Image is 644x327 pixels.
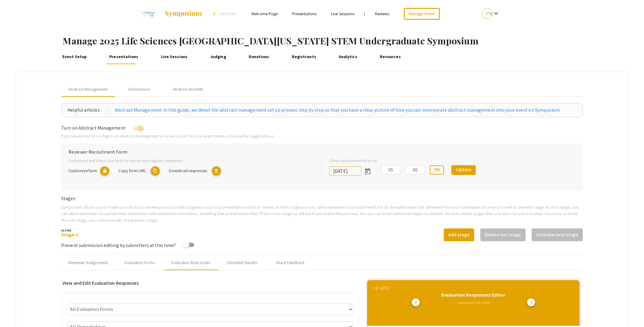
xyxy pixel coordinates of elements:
[276,259,305,266] div: Share Feedback
[362,11,367,16] li: |
[5,300,26,322] iframe: Chat
[378,50,402,64] a: Resources
[337,50,359,64] a: Analytics
[138,6,202,21] a: 2025 Life Sciences South Florida STEM Undergraduate Symposium
[226,259,257,266] div: Tabulated Results
[362,165,374,177] button: Open calendar
[212,166,221,176] mat-icon: Export responses
[247,50,271,64] a: Donations
[100,166,109,176] mat-icon: lock
[213,12,217,16] div: arrow_back_ios
[381,165,401,175] input: Hours
[124,259,155,266] div: Evaluation Forms
[61,125,125,131] span: Turn on Abstract Management
[108,50,140,64] a: Presentations
[492,10,500,17] mat-icon: Expand account dropdown
[61,196,583,201] h6: Stages
[61,133,583,139] p: If you would like to configure an abstract management process as part of your event setup, activa...
[412,298,420,306] button: go to previous presentation
[529,300,534,305] span: arrow_forward_ios
[401,166,405,174] div: :
[115,106,561,114] a: Abstract Management: In this guide, we detail the abstract management set up process step by step...
[208,50,228,64] a: Judging
[173,86,203,92] div: Abstract Booklet
[475,7,506,20] button: Expand account dropdown
[444,228,474,241] button: Add stage
[118,168,145,173] span: Copy form URL
[415,300,419,305] span: arrow_back_ios
[63,35,644,46] h1: Manage 2025 Life Sciences [GEOGRAPHIC_DATA][US_STATE] STEM Undergraduate Symposium
[151,166,160,176] mat-icon: copy URL
[169,168,207,173] span: Download responses
[61,231,78,238] a: Stage 1
[290,50,318,64] a: Registrants
[451,165,476,175] button: Update
[68,106,109,114] div: Helpful articles
[138,6,158,21] img: 2025 Life Sciences South Florida STEM Undergraduate Symposium
[480,228,526,241] button: Delete last stage
[404,8,440,20] a: Manage Event
[331,11,354,16] a: Live Sessions
[292,11,317,16] a: Presentations
[441,292,505,298] span: Evaluation Responses Editor
[62,280,358,286] h6: View and Edit Evaluation Responses
[220,11,237,16] span: Exit Event
[375,11,390,16] a: Reviews
[61,50,89,64] a: Event Setup
[68,157,312,164] p: Customize and share this form to recruit and register reviewers:
[329,157,378,164] label: Close recruitment form on:
[430,165,444,175] button: PM
[68,149,576,155] h6: Reviewer Recruitment Form
[68,86,107,92] span: Abstract Management
[251,11,278,16] a: Welcome Page
[68,168,97,173] span: Customize form
[68,259,108,266] div: Reviewer Assignments
[372,287,376,290] span: arrow_forward_ios
[380,285,390,292] div: HIDE
[527,298,535,306] button: go to next presentation
[376,287,380,290] span: arrow_back_ios
[164,10,202,17] img: Symposium by ForagerOne
[159,50,189,64] a: Live Sessions
[457,300,490,305] span: Submission 81 of 83
[405,165,425,175] input: Minutes
[532,228,583,241] button: Activate next stage
[128,86,150,92] div: Submissions
[61,204,583,224] p: Symposium allows you to make your abstract review process a multi-stage process to have multiple ...
[171,259,210,266] div: Evaluation Responses
[61,242,176,249] span: Prevent submission editing by submitters at this time?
